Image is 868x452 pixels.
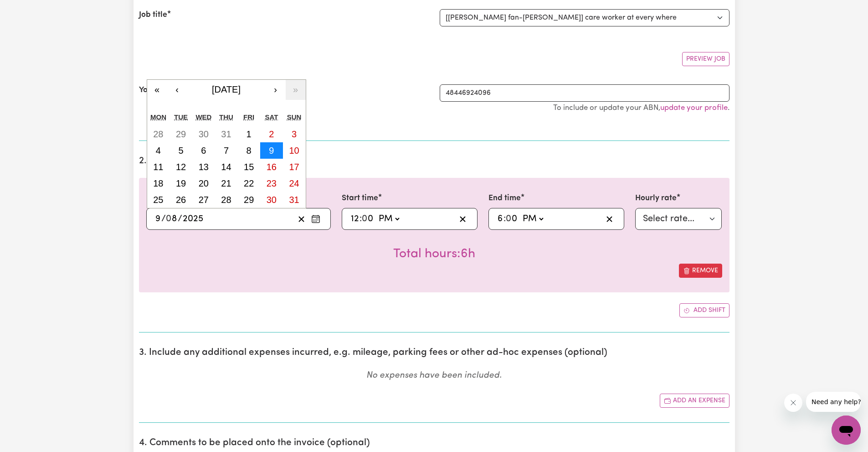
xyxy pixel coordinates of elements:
label: Date of care work [146,192,212,204]
abbr: August 26, 2025 [176,195,186,205]
button: « [147,80,167,100]
button: August 26, 2025 [169,192,192,208]
abbr: Friday [243,113,254,121]
button: August 19, 2025 [169,175,192,192]
abbr: Saturday [265,113,278,121]
abbr: August 11, 2025 [153,162,163,172]
iframe: Close message [784,394,802,412]
abbr: July 30, 2025 [199,129,209,139]
button: August 5, 2025 [169,142,192,159]
button: July 29, 2025 [169,126,192,142]
button: July 28, 2025 [147,126,170,142]
small: To include or update your ABN, . [553,104,729,112]
button: August 24, 2025 [283,175,306,192]
button: › [266,80,286,100]
span: : [360,214,362,224]
abbr: August 30, 2025 [267,195,277,205]
abbr: August 5, 2025 [178,145,183,156]
button: August 3, 2025 [283,126,306,142]
abbr: Sunday [287,113,302,121]
button: Add another shift [679,303,729,317]
button: August 8, 2025 [237,142,260,159]
abbr: August 17, 2025 [289,162,299,172]
span: Need any help? [5,6,55,14]
button: August 23, 2025 [260,175,283,192]
button: [DATE] [187,80,266,100]
em: No expenses have been included. [366,371,502,380]
button: Enter the date of care work [308,212,323,226]
button: Remove this shift [679,264,722,278]
abbr: Thursday [219,113,233,121]
h2: 2. Enter the details of your shift(s) [139,156,729,167]
span: : [503,214,506,224]
abbr: August 27, 2025 [199,195,209,205]
button: August 12, 2025 [169,159,192,175]
abbr: August 28, 2025 [221,195,231,205]
abbr: August 9, 2025 [269,145,274,156]
button: August 14, 2025 [215,159,238,175]
button: August 2, 2025 [260,126,283,142]
button: August 18, 2025 [147,175,170,192]
button: August 20, 2025 [192,175,215,192]
input: -- [497,212,503,226]
input: -- [166,212,178,226]
abbr: August 19, 2025 [176,178,186,188]
span: / [178,214,182,224]
abbr: Tuesday [174,113,188,121]
h2: 4. Comments to be placed onto the invoice (optional) [139,437,729,449]
abbr: August 10, 2025 [289,145,299,156]
label: Start time [342,192,378,204]
button: August 15, 2025 [237,159,260,175]
button: August 6, 2025 [192,142,215,159]
span: Total hours worked: 6 hours [393,248,475,260]
span: [DATE] [212,84,241,94]
abbr: August 21, 2025 [221,178,231,188]
abbr: August 4, 2025 [156,145,161,156]
button: Add another expense [660,394,729,408]
span: 0 [362,214,367,223]
abbr: August 24, 2025 [289,178,299,188]
label: Your ABN [139,84,173,96]
abbr: August 25, 2025 [153,195,163,205]
abbr: August 12, 2025 [176,162,186,172]
button: August 31, 2025 [283,192,306,208]
button: August 29, 2025 [237,192,260,208]
abbr: August 3, 2025 [292,129,297,139]
abbr: August 13, 2025 [199,162,209,172]
a: update your profile [660,104,728,112]
button: July 30, 2025 [192,126,215,142]
input: ---- [182,212,204,226]
abbr: Monday [150,113,166,121]
button: August 11, 2025 [147,159,170,175]
abbr: August 20, 2025 [199,178,209,188]
button: August 21, 2025 [215,175,238,192]
button: August 16, 2025 [260,159,283,175]
abbr: August 29, 2025 [244,195,254,205]
abbr: August 1, 2025 [247,129,252,139]
button: August 4, 2025 [147,142,170,159]
input: -- [506,212,518,226]
h2: 3. Include any additional expenses incurred, e.g. mileage, parking fees or other ad-hoc expenses ... [139,347,729,358]
button: August 9, 2025 [260,142,283,159]
abbr: Wednesday [195,113,211,121]
input: -- [350,212,360,226]
abbr: August 15, 2025 [244,162,254,172]
abbr: August 18, 2025 [153,178,163,188]
abbr: August 16, 2025 [267,162,277,172]
button: » [286,80,306,100]
button: August 25, 2025 [147,192,170,208]
button: July 31, 2025 [215,126,238,142]
abbr: August 31, 2025 [289,195,299,205]
button: August 28, 2025 [215,192,238,208]
button: August 1, 2025 [237,126,260,142]
span: 0 [506,214,511,223]
abbr: July 31, 2025 [221,129,231,139]
button: August 30, 2025 [260,192,283,208]
abbr: August 6, 2025 [201,145,206,156]
input: -- [155,212,161,226]
button: ‹ [167,80,187,100]
label: Job title [139,9,167,21]
span: / [161,214,166,224]
label: End time [488,192,521,204]
button: August 17, 2025 [283,159,306,175]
